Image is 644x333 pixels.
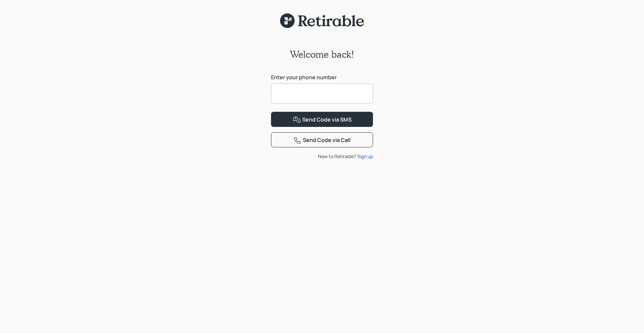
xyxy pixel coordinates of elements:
[271,132,373,147] button: Send Code via Call
[357,153,373,160] div: Sign up
[290,49,354,60] h2: Welcome back!
[271,153,373,160] div: New to Retirable?
[293,136,351,144] div: Send Code via Call
[293,116,352,124] div: Send Code via SMS
[271,74,373,81] label: Enter your phone number
[271,112,373,127] button: Send Code via SMS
